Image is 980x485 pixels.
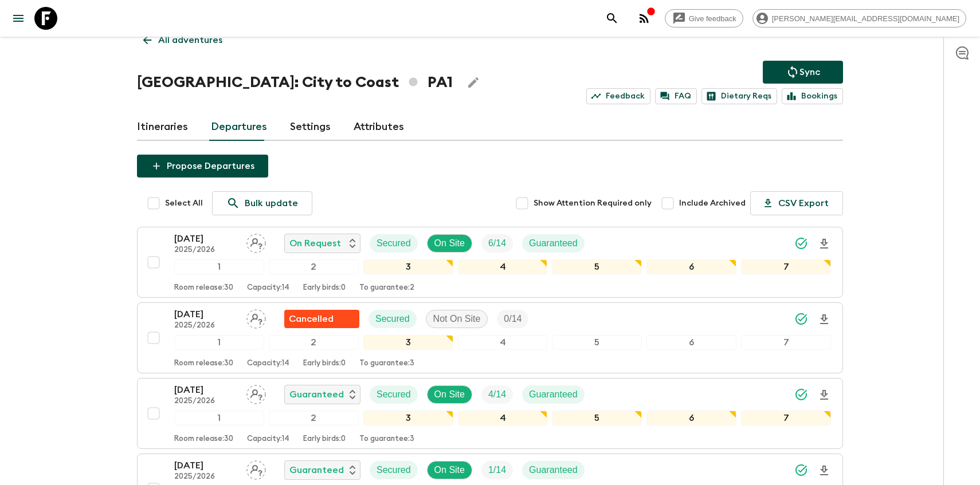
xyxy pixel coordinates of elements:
[246,237,266,246] span: Assign pack leader
[481,385,513,404] div: Trip Fill
[211,113,267,141] a: Departures
[458,335,548,350] div: 4
[158,33,222,47] p: All adventures
[174,259,264,274] div: 1
[370,234,418,253] div: Secured
[434,388,465,401] p: On Site
[377,463,411,477] p: Secured
[481,234,513,253] div: Trip Fill
[817,237,831,251] svg: Download Onboarding
[426,310,488,328] div: Not On Site
[289,236,341,250] p: On Request
[741,411,831,425] div: 7
[529,236,578,250] p: Guaranteed
[434,236,465,250] p: On Site
[289,312,334,326] p: Cancelled
[586,88,650,104] a: Feedback
[646,411,736,425] div: 6
[359,435,414,444] p: To guarantee: 3
[303,283,346,293] p: Early birds: 0
[289,388,344,401] p: Guaranteed
[303,359,346,368] p: Early birds: 0
[458,259,548,274] div: 4
[497,310,528,328] div: Trip Fill
[504,312,522,326] p: 0 / 14
[7,7,30,30] button: menu
[174,335,264,350] div: 1
[433,312,481,326] p: Not On Site
[359,359,414,368] p: To guarantee: 3
[750,191,843,215] button: CSV Export
[174,472,237,482] p: 2025/2026
[284,310,359,328] div: Flash Pack cancellation
[741,335,831,350] div: 7
[794,388,808,401] svg: Synced Successfully
[794,463,808,477] svg: Synced Successfully
[683,14,743,23] span: Give feedback
[763,61,843,84] button: Sync adventure departures to the booking engine
[246,388,266,397] span: Assign pack leader
[377,236,411,250] p: Secured
[247,283,289,293] p: Capacity: 14
[174,411,264,425] div: 1
[377,388,411,401] p: Secured
[290,113,331,141] a: Settings
[529,463,578,477] p: Guaranteed
[646,259,736,274] div: 6
[269,411,359,425] div: 2
[488,388,506,401] p: 4 / 14
[665,9,743,27] a: Give feedback
[363,411,453,425] div: 3
[766,14,966,23] span: [PERSON_NAME][EMAIL_ADDRESS][DOMAIN_NAME]
[137,302,843,373] button: [DATE]2025/2026Assign pack leaderFlash Pack cancellationSecuredNot On SiteTrip Fill1234567Room re...
[817,388,831,402] svg: Download Onboarding
[794,236,808,250] svg: Synced Successfully
[174,246,237,255] p: 2025/2026
[174,459,237,472] p: [DATE]
[552,411,642,425] div: 5
[289,463,344,477] p: Guaranteed
[247,359,289,368] p: Capacity: 14
[212,191,312,215] a: Bulk update
[174,435,233,444] p: Room release: 30
[246,313,266,322] span: Assign pack leader
[552,259,642,274] div: 5
[359,283,414,293] p: To guarantee: 2
[529,388,578,401] p: Guaranteed
[655,88,697,104] a: FAQ
[174,383,237,397] p: [DATE]
[137,29,229,52] a: All adventures
[679,198,746,209] span: Include Archived
[481,461,513,479] div: Trip Fill
[752,9,966,27] div: [PERSON_NAME][EMAIL_ADDRESS][DOMAIN_NAME]
[174,232,237,246] p: [DATE]
[269,335,359,350] div: 2
[427,385,472,404] div: On Site
[552,335,642,350] div: 5
[434,463,465,477] p: On Site
[174,321,237,330] p: 2025/2026
[741,259,831,274] div: 7
[363,259,453,274] div: 3
[137,71,453,94] h1: [GEOGRAPHIC_DATA]: City to Coast PA1
[534,198,652,209] span: Show Attention Required only
[137,113,188,141] a: Itineraries
[174,397,237,406] p: 2025/2026
[245,196,298,210] p: Bulk update
[646,335,736,350] div: 6
[488,463,506,477] p: 1 / 14
[247,435,289,444] p: Capacity: 14
[375,312,410,326] p: Secured
[137,155,268,178] button: Propose Departures
[817,464,831,478] svg: Download Onboarding
[137,227,843,298] button: [DATE]2025/2026Assign pack leaderOn RequestSecuredOn SiteTrip FillGuaranteed1234567Room release:3...
[601,7,624,30] button: search adventures
[269,259,359,274] div: 2
[488,236,506,250] p: 6 / 14
[303,435,346,444] p: Early birds: 0
[701,88,777,104] a: Dietary Reqs
[137,378,843,449] button: [DATE]2025/2026Assign pack leaderGuaranteedSecuredOn SiteTrip FillGuaranteed1234567Room release:3...
[174,359,233,368] p: Room release: 30
[427,234,472,253] div: On Site
[354,113,404,141] a: Attributes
